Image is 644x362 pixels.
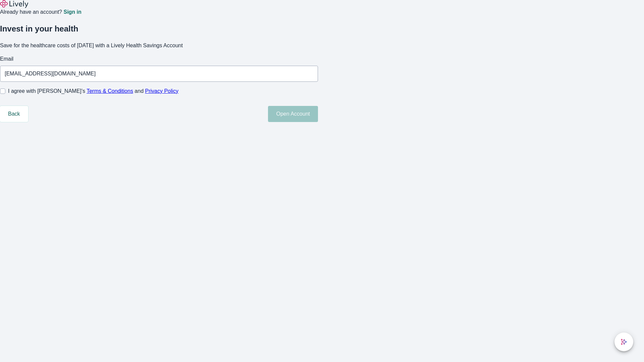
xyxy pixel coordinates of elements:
a: Sign in [63,9,81,15]
svg: Lively AI Assistant [621,339,627,345]
span: I agree with [PERSON_NAME]’s and [8,87,178,95]
button: chat [614,333,633,351]
a: Privacy Policy [145,88,179,94]
a: Terms & Conditions [87,88,133,94]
